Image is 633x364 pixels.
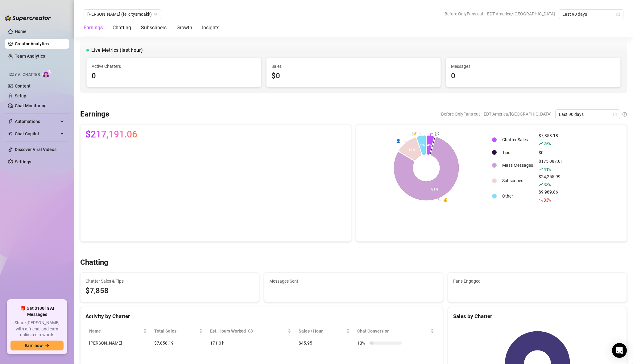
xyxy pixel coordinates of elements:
div: Chatting [113,24,131,31]
span: $7,858 [85,285,254,297]
text: 💬 [435,131,439,136]
td: Other [500,189,536,203]
a: Setup [15,93,26,98]
span: 13 % [357,340,367,346]
span: Chatter Sales & Tips [85,278,254,284]
img: Chat Copilot [8,132,12,136]
span: arrow-right [45,343,49,348]
span: Active Chatters [92,63,256,70]
td: $45.95 [295,337,354,349]
td: Mass Messages [500,158,536,173]
span: Share [PERSON_NAME] with a friend, and earn unlimited rewards [10,320,64,338]
div: Activity by Chatter [85,312,438,321]
td: [PERSON_NAME] [85,337,151,349]
span: Earn now [25,343,43,348]
div: 0 [451,70,615,82]
td: $7,858.19 [151,337,206,349]
div: Open Intercom Messenger [612,343,627,358]
text: 💰 [443,198,448,202]
span: 25 % [544,141,551,146]
div: $0 [271,70,436,82]
th: Total Sales [151,325,206,337]
th: Sales / Hour [295,325,354,337]
span: Sales [271,63,436,70]
span: Messages Sent [269,278,438,284]
span: question-circle [248,328,253,334]
span: Last 90 days [559,110,616,119]
span: calendar [616,12,620,16]
div: 0 [92,70,256,82]
span: $217,191.06 [85,129,137,139]
img: AI Chatter [42,69,52,78]
span: 38 % [544,182,551,187]
span: Before OnlyFans cut [445,9,483,18]
span: calendar [613,112,617,116]
span: 🎁 Get $100 in AI Messages [10,305,64,317]
td: Subscribes [500,173,536,188]
span: thunderbolt [8,119,13,124]
h3: Chatting [80,258,108,268]
text: 👤 [396,138,401,143]
span: Last 90 days [562,10,620,19]
div: $24,255.99 [539,173,563,188]
span: info-circle [623,112,627,117]
div: Earnings [84,24,103,31]
div: $9,989.86 [539,189,563,203]
span: Sales / Hour [299,328,345,334]
th: Chat Conversion [354,325,438,337]
span: Name [89,328,142,334]
span: Felicity (felicitysmoakk) [87,10,157,19]
span: 33 % [544,197,551,203]
text: 📝 [412,131,417,136]
span: Live Metrics (last hour) [91,47,143,54]
h3: Earnings [80,109,109,119]
div: Sales by Chatter [453,312,622,321]
span: rise [539,167,543,171]
a: Home [15,29,27,34]
span: Fans Engaged [453,278,622,284]
td: Tips [500,148,536,157]
span: Messages [451,63,615,70]
span: team [154,12,158,16]
span: Total Sales [154,328,198,334]
div: $175,087.01 [539,158,563,173]
span: 41 % [544,166,551,172]
button: Earn nowarrow-right [10,341,64,350]
span: Chat Conversion [357,328,429,334]
img: logo-BBDzfeDw.svg [5,15,51,21]
span: Automations [15,117,59,126]
a: Settings [15,159,31,164]
a: Chat Monitoring [15,103,47,108]
div: Growth [176,24,192,31]
th: Name [85,325,151,337]
a: Discover Viral Videos [15,147,56,152]
a: Content [15,84,31,88]
a: Team Analytics [15,54,45,59]
span: EDT America/[GEOGRAPHIC_DATA] [487,9,555,18]
div: Insights [202,24,219,31]
div: $7,858.18 [539,132,563,147]
span: rise [539,182,543,187]
div: Est. Hours Worked [210,328,286,334]
td: 171.0 h [206,337,295,349]
span: Izzy AI Chatter [9,72,40,78]
span: EDT America/[GEOGRAPHIC_DATA] [484,109,552,119]
a: Creator Analytics [15,39,64,49]
span: rise [539,141,543,146]
span: Before OnlyFans cut [441,109,480,119]
div: Subscribers [141,24,167,31]
span: Chat Copilot [15,129,59,139]
span: fall [539,198,543,202]
td: Chatter Sales [500,132,536,147]
div: $0 [539,149,563,156]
